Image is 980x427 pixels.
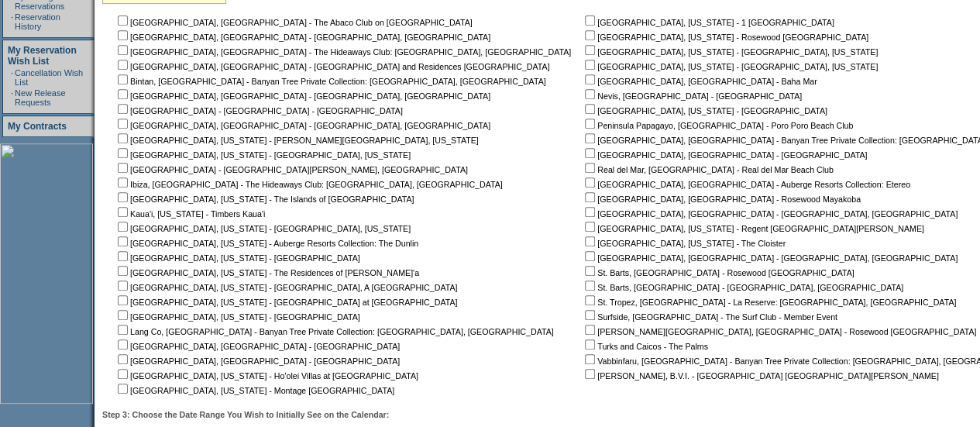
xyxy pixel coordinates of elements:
nobr: [GEOGRAPHIC_DATA], [US_STATE] - [GEOGRAPHIC_DATA] [115,312,360,322]
nobr: Turks and Caicos - The Palms [582,342,708,351]
nobr: [GEOGRAPHIC_DATA], [US_STATE] - [GEOGRAPHIC_DATA], [US_STATE] [115,224,411,233]
nobr: St. Barts, [GEOGRAPHIC_DATA] - Rosewood [GEOGRAPHIC_DATA] [582,268,854,277]
nobr: [GEOGRAPHIC_DATA], [GEOGRAPHIC_DATA] - The Abaco Club on [GEOGRAPHIC_DATA] [115,18,473,27]
b: Step 3: Choose the Date Range You Wish to Initially See on the Calendar: [102,410,389,419]
nobr: Real del Mar, [GEOGRAPHIC_DATA] - Real del Mar Beach Club [582,165,834,174]
nobr: Peninsula Papagayo, [GEOGRAPHIC_DATA] - Poro Poro Beach Club [582,121,853,130]
td: · [11,68,13,87]
nobr: [GEOGRAPHIC_DATA], [US_STATE] - [GEOGRAPHIC_DATA], [US_STATE] [582,62,878,71]
nobr: [GEOGRAPHIC_DATA], [GEOGRAPHIC_DATA] - [GEOGRAPHIC_DATA] [582,150,867,160]
nobr: [GEOGRAPHIC_DATA], [US_STATE] - [GEOGRAPHIC_DATA], A [GEOGRAPHIC_DATA] [115,283,457,292]
nobr: [GEOGRAPHIC_DATA], [US_STATE] - [GEOGRAPHIC_DATA], [US_STATE] [115,150,411,160]
nobr: [GEOGRAPHIC_DATA], [US_STATE] - Rosewood [GEOGRAPHIC_DATA] [582,33,868,42]
nobr: [GEOGRAPHIC_DATA], [GEOGRAPHIC_DATA] - [GEOGRAPHIC_DATA] [115,356,400,366]
a: Reservation History [15,12,60,31]
nobr: [GEOGRAPHIC_DATA], [US_STATE] - Auberge Resorts Collection: The Dunlin [115,239,418,248]
nobr: [GEOGRAPHIC_DATA], [US_STATE] - [GEOGRAPHIC_DATA], [US_STATE] [582,47,878,57]
nobr: Bintan, [GEOGRAPHIC_DATA] - Banyan Tree Private Collection: [GEOGRAPHIC_DATA], [GEOGRAPHIC_DATA] [115,77,546,86]
nobr: Ibiza, [GEOGRAPHIC_DATA] - The Hideaways Club: [GEOGRAPHIC_DATA], [GEOGRAPHIC_DATA] [115,180,503,189]
nobr: [GEOGRAPHIC_DATA], [GEOGRAPHIC_DATA] - [GEOGRAPHIC_DATA], [GEOGRAPHIC_DATA] [582,253,958,263]
nobr: [GEOGRAPHIC_DATA], [GEOGRAPHIC_DATA] - [GEOGRAPHIC_DATA], [GEOGRAPHIC_DATA] [115,33,490,42]
nobr: [GEOGRAPHIC_DATA], [GEOGRAPHIC_DATA] - [GEOGRAPHIC_DATA], [GEOGRAPHIC_DATA] [115,91,490,101]
td: · [11,88,13,107]
nobr: Lang Co, [GEOGRAPHIC_DATA] - Banyan Tree Private Collection: [GEOGRAPHIC_DATA], [GEOGRAPHIC_DATA] [115,327,554,336]
nobr: Nevis, [GEOGRAPHIC_DATA] - [GEOGRAPHIC_DATA] [582,91,802,101]
nobr: [GEOGRAPHIC_DATA] - [GEOGRAPHIC_DATA] - [GEOGRAPHIC_DATA] [115,106,403,115]
nobr: St. Tropez, [GEOGRAPHIC_DATA] - La Reserve: [GEOGRAPHIC_DATA], [GEOGRAPHIC_DATA] [582,298,956,307]
nobr: [GEOGRAPHIC_DATA], [US_STATE] - 1 [GEOGRAPHIC_DATA] [582,18,834,27]
nobr: [GEOGRAPHIC_DATA], [US_STATE] - Ho'olei Villas at [GEOGRAPHIC_DATA] [115,371,418,381]
nobr: [GEOGRAPHIC_DATA], [US_STATE] - [GEOGRAPHIC_DATA] at [GEOGRAPHIC_DATA] [115,298,457,307]
nobr: [GEOGRAPHIC_DATA], [GEOGRAPHIC_DATA] - [GEOGRAPHIC_DATA] and Residences [GEOGRAPHIC_DATA] [115,62,549,71]
nobr: [GEOGRAPHIC_DATA], [GEOGRAPHIC_DATA] - [GEOGRAPHIC_DATA], [GEOGRAPHIC_DATA] [582,209,958,219]
nobr: St. Barts, [GEOGRAPHIC_DATA] - [GEOGRAPHIC_DATA], [GEOGRAPHIC_DATA] [582,283,903,292]
a: New Release Requests [15,88,65,107]
nobr: [GEOGRAPHIC_DATA], [GEOGRAPHIC_DATA] - Baha Mar [582,77,817,86]
nobr: [GEOGRAPHIC_DATA], [US_STATE] - The Islands of [GEOGRAPHIC_DATA] [115,195,414,204]
nobr: [GEOGRAPHIC_DATA], [GEOGRAPHIC_DATA] - Auberge Resorts Collection: Etereo [582,180,910,189]
a: My Contracts [8,121,67,132]
nobr: Surfside, [GEOGRAPHIC_DATA] - The Surf Club - Member Event [582,312,837,322]
nobr: [GEOGRAPHIC_DATA] - [GEOGRAPHIC_DATA][PERSON_NAME], [GEOGRAPHIC_DATA] [115,165,468,174]
nobr: [GEOGRAPHIC_DATA], [US_STATE] - [GEOGRAPHIC_DATA] [582,106,827,115]
a: My Reservation Wish List [8,45,77,67]
nobr: [PERSON_NAME], B.V.I. - [GEOGRAPHIC_DATA] [GEOGRAPHIC_DATA][PERSON_NAME] [582,371,939,381]
td: · [11,12,13,31]
nobr: [GEOGRAPHIC_DATA], [GEOGRAPHIC_DATA] - The Hideaways Club: [GEOGRAPHIC_DATA], [GEOGRAPHIC_DATA] [115,47,571,57]
nobr: [GEOGRAPHIC_DATA], [GEOGRAPHIC_DATA] - Rosewood Mayakoba [582,195,861,204]
nobr: [GEOGRAPHIC_DATA], [US_STATE] - The Cloister [582,239,786,248]
nobr: [GEOGRAPHIC_DATA], [GEOGRAPHIC_DATA] - [GEOGRAPHIC_DATA], [GEOGRAPHIC_DATA] [115,121,490,130]
nobr: [GEOGRAPHIC_DATA], [US_STATE] - Regent [GEOGRAPHIC_DATA][PERSON_NAME] [582,224,924,233]
nobr: [GEOGRAPHIC_DATA], [GEOGRAPHIC_DATA] - [GEOGRAPHIC_DATA] [115,342,400,351]
nobr: [GEOGRAPHIC_DATA], [US_STATE] - [PERSON_NAME][GEOGRAPHIC_DATA], [US_STATE] [115,136,479,145]
nobr: [PERSON_NAME][GEOGRAPHIC_DATA], [GEOGRAPHIC_DATA] - Rosewood [GEOGRAPHIC_DATA] [582,327,976,336]
a: Cancellation Wish List [15,68,83,87]
nobr: [GEOGRAPHIC_DATA], [US_STATE] - The Residences of [PERSON_NAME]'a [115,268,419,277]
nobr: [GEOGRAPHIC_DATA], [US_STATE] - [GEOGRAPHIC_DATA] [115,253,360,263]
nobr: Kaua'i, [US_STATE] - Timbers Kaua'i [115,209,265,219]
nobr: [GEOGRAPHIC_DATA], [US_STATE] - Montage [GEOGRAPHIC_DATA] [115,386,394,395]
